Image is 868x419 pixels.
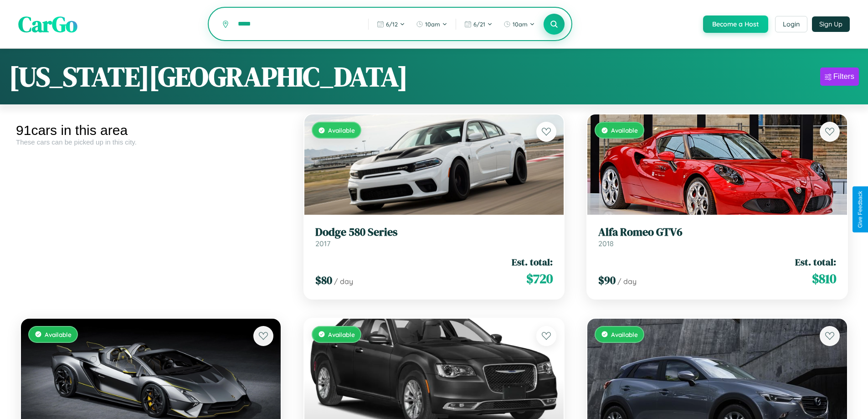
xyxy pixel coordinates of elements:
[9,58,408,95] h1: [US_STATE][GEOGRAPHIC_DATA]
[473,21,485,28] span: 6 / 21
[611,126,638,134] span: Available
[425,21,440,28] span: 10am
[499,17,539,31] button: 10am
[315,226,553,239] h3: Dodge 580 Series
[598,226,836,248] a: Alfa Romeo GTV62018
[45,331,72,338] span: Available
[386,21,398,28] span: 6 / 12
[617,277,637,286] span: / day
[526,269,553,288] span: $ 720
[598,273,616,288] span: $ 90
[513,21,528,28] span: 10am
[703,16,768,33] button: Become a Host
[411,17,452,31] button: 10am
[820,67,859,86] button: Filters
[460,17,497,31] button: 6/21
[372,17,410,31] button: 6/12
[512,255,553,269] span: Est. total:
[315,273,332,288] span: $ 80
[315,239,330,248] span: 2017
[598,239,614,248] span: 2018
[328,331,355,338] span: Available
[16,123,286,138] div: 91 cars in this area
[611,331,638,338] span: Available
[334,277,353,286] span: / day
[598,226,836,239] h3: Alfa Romeo GTV6
[857,191,863,228] div: Give Feedback
[328,126,355,134] span: Available
[18,9,77,39] span: CarGo
[795,255,836,269] span: Est. total:
[16,138,286,146] div: These cars can be picked up in this city.
[833,72,854,81] div: Filters
[812,269,836,288] span: $ 810
[812,16,850,32] button: Sign Up
[315,226,553,248] a: Dodge 580 Series2017
[775,16,807,32] button: Login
